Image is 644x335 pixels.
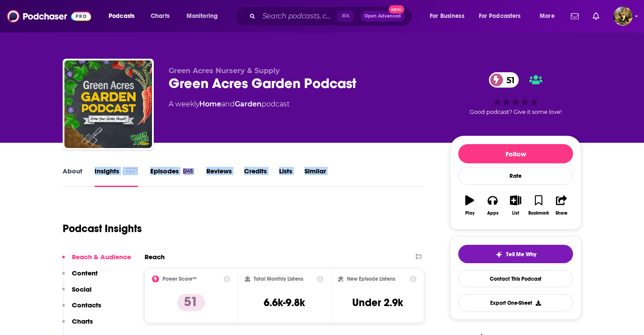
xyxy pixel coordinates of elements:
button: tell me why sparkleTell Me Why [458,245,573,263]
span: Tell Me Why [506,251,536,258]
button: Show profile menu [613,7,633,26]
a: Garden [235,100,262,108]
div: Bookmark [528,211,549,216]
h3: Under 2.9k [352,296,403,309]
span: Logged in as SydneyDemo [613,7,633,26]
button: Share [550,190,573,221]
span: Good podcast? Give it some love! [470,109,562,115]
img: Podchaser Pro [123,168,138,175]
p: Content [72,269,98,277]
span: Monitoring [187,10,218,22]
div: List [512,211,519,216]
button: Contacts [62,301,101,317]
span: New [389,5,404,14]
a: Lists [279,167,292,187]
h1: Podcast Insights [63,222,142,235]
img: Podchaser - Follow, Share and Rate Podcasts [7,8,91,25]
div: Apps [487,211,499,216]
div: 51Good podcast? Give it some love! [450,67,581,121]
button: Apps [481,190,504,221]
a: Show notifications dropdown [589,9,603,24]
button: open menu [424,9,475,23]
div: Search podcasts, credits, & more... [243,6,421,26]
div: Rate [458,167,573,185]
span: ⌘ K [337,11,354,22]
h2: Power Score™ [163,276,197,282]
div: Share [556,211,567,216]
h2: Reach [145,253,165,261]
span: More [540,10,555,22]
button: Follow [458,144,573,163]
img: tell me why sparkle [495,251,502,258]
button: Export One-Sheet [458,294,573,311]
span: For Business [430,10,464,22]
a: 51 [489,72,519,88]
button: Reach & Audience [62,253,131,269]
button: Open AdvancedNew [361,11,405,21]
button: Bookmark [527,190,550,221]
button: List [504,190,527,221]
a: Home [199,100,221,108]
span: Open Advanced [364,14,401,18]
input: Search podcasts, credits, & more... [259,9,337,23]
a: Charts [145,9,175,23]
a: Show notifications dropdown [567,9,582,24]
a: Contact This Podcast [458,270,573,287]
p: Charts [72,317,93,325]
span: and [221,100,235,108]
a: Episodes245 [150,167,194,187]
a: Reviews [206,167,232,187]
img: Green Acres Garden Podcast [64,60,152,148]
h3: 6.6k-9.8k [264,296,305,309]
button: Play [458,190,481,221]
button: open menu [180,9,229,23]
span: 51 [498,72,519,88]
p: Contacts [72,301,101,309]
button: Content [62,269,98,285]
span: Green Acres Nursery & Supply [169,67,280,75]
p: Social [72,285,92,293]
span: Charts [151,10,170,22]
p: 51 [177,294,205,311]
button: open menu [473,9,534,23]
button: Social [62,285,92,301]
p: Reach & Audience [72,253,131,261]
h2: New Episode Listens [347,276,395,282]
button: open menu [534,9,566,23]
a: About [63,167,82,187]
a: Similar [304,167,326,187]
a: Credits [244,167,267,187]
div: 245 [183,168,194,174]
span: For Podcasters [479,10,521,22]
span: Podcasts [109,10,134,22]
img: User Profile [613,7,633,26]
button: open menu [103,9,146,23]
div: A weekly podcast [169,99,290,109]
button: Charts [62,317,93,333]
a: InsightsPodchaser Pro [95,167,138,187]
h2: Total Monthly Listens [254,276,303,282]
div: Play [465,211,474,216]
